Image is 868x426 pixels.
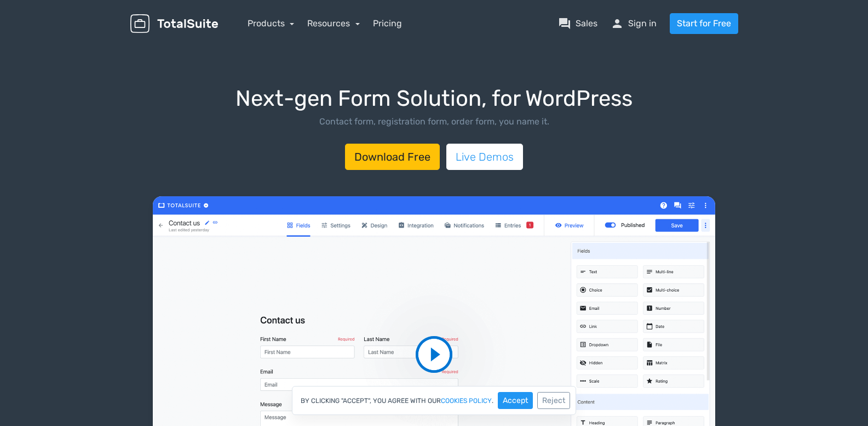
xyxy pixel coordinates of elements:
[248,18,295,29] a: Products
[441,397,492,404] a: cookies policy
[498,392,533,409] button: Accept
[611,17,624,30] span: person
[130,14,218,33] img: TotalSuite for WordPress
[345,144,440,170] a: Download Free
[446,144,523,170] a: Live Demos
[558,17,571,30] span: question_answer
[16,87,852,111] h1: Next-gen Form Solution, for WordPress
[16,115,852,128] p: Contact form, registration form, order form, you name it.
[670,13,738,34] a: Start for Free
[537,392,570,409] button: Reject
[307,18,360,29] a: Resources
[611,17,657,30] a: personSign in
[558,17,597,30] a: question_answerSales
[292,386,576,415] div: By clicking "Accept", you agree with our .
[373,17,402,30] a: Pricing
